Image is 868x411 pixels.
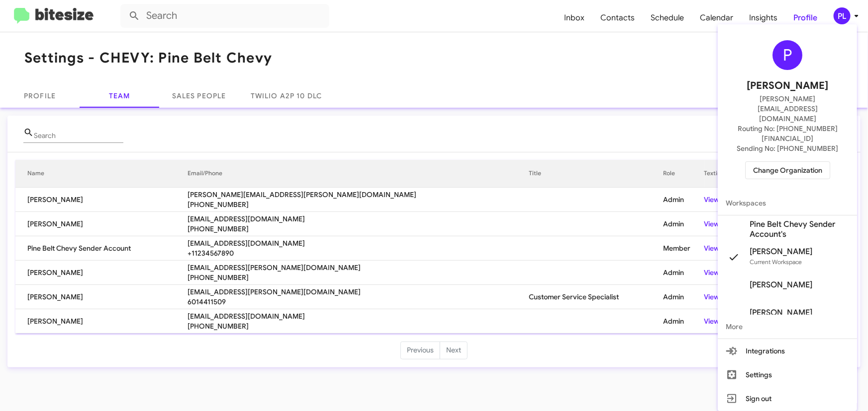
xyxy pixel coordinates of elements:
span: Change Organization [753,162,822,179]
span: Pine Belt Chevy Sender Account's [750,219,849,239]
span: [PERSON_NAME] [750,280,812,290]
button: Sign out [718,387,857,411]
span: [PERSON_NAME][EMAIL_ADDRESS][DOMAIN_NAME] [730,94,845,124]
button: Integrations [718,339,857,363]
span: Sending No: [PHONE_NUMBER] [737,143,838,153]
button: Change Organization [745,161,830,179]
span: [PERSON_NAME] [747,78,828,94]
span: More [718,315,857,339]
div: P [772,40,802,70]
span: Workspaces [718,191,857,215]
span: [PERSON_NAME] [750,308,812,318]
button: Settings [718,363,857,387]
span: [PERSON_NAME] [750,247,812,257]
span: Routing No: [PHONE_NUMBER][FINANCIAL_ID] [730,124,845,143]
span: Current Workspace [750,258,802,266]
